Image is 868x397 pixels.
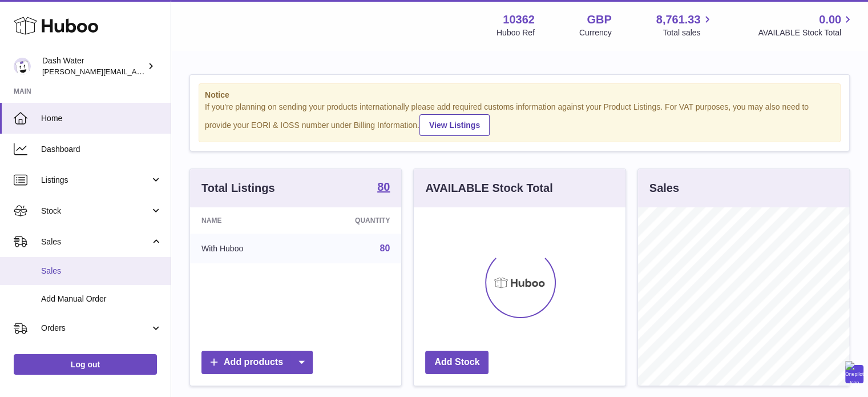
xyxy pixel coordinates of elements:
[14,58,31,75] img: james@dash-water.com
[587,12,611,27] strong: GBP
[41,144,162,155] span: Dashboard
[14,354,157,375] a: Log out
[42,67,229,76] span: [PERSON_NAME][EMAIL_ADDRESS][DOMAIN_NAME]
[41,113,162,124] span: Home
[656,12,701,27] span: 8,761.33
[663,27,713,38] span: Total sales
[380,243,390,253] a: 80
[649,181,679,196] h3: Sales
[41,323,150,334] span: Orders
[41,266,162,276] span: Sales
[758,12,854,38] a: 0.00 AVAILABLE Stock Total
[425,351,488,374] a: Add Stock
[377,181,390,195] a: 80
[201,181,275,196] h3: Total Listings
[579,27,612,38] div: Currency
[190,207,301,234] th: Name
[42,55,145,77] div: Dash Water
[656,12,714,38] a: 8,761.33 Total sales
[377,181,390,193] strong: 80
[301,207,401,234] th: Quantity
[496,27,535,38] div: Huboo Ref
[425,181,552,196] h3: AVAILABLE Stock Total
[758,27,854,38] span: AVAILABLE Stock Total
[41,236,150,247] span: Sales
[205,102,834,136] div: If you're planning on sending your products internationally please add required customs informati...
[419,114,490,136] a: View Listings
[41,294,162,304] span: Add Manual Order
[503,12,535,27] strong: 10362
[819,12,841,27] span: 0.00
[190,234,301,263] td: With Huboo
[41,206,150,216] span: Stock
[41,175,150,186] span: Listings
[205,90,834,101] strong: Notice
[201,351,313,374] a: Add products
